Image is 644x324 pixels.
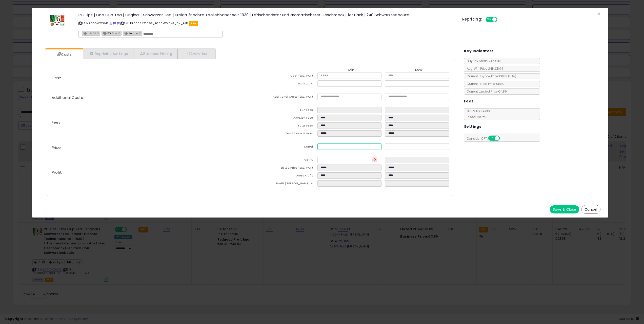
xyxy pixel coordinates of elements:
[464,136,507,141] span: Consider CPT:
[496,17,505,22] span: OFF
[123,31,138,35] span: Bundle
[189,21,198,26] span: FBA
[508,74,516,78] span: ( FBA )
[133,48,177,59] a: Business Pricing
[250,94,317,101] td: Additional Costs (Exc. VAT)
[250,73,317,80] td: Cost (Exc. VAT)
[499,74,516,78] span: €11.89
[464,109,490,119] span: 8.00 % for <= €10
[78,19,454,27] p: ASIN: B000MXX04S | SKU: PR0005473068_B000MXX04S_0N_FAD
[48,170,250,174] p: Profit
[464,48,494,54] h5: Key Indicators
[250,172,317,180] td: Gross Profit
[48,146,250,150] p: Price
[250,115,317,122] td: Amazon Fees
[109,21,112,25] a: BuyBox page
[250,130,317,138] td: Total Costs & Fees
[464,98,474,104] h5: Fees
[317,68,385,73] th: Min
[464,89,507,94] span: Current Landed Price: €11.89
[250,143,317,151] td: Listed
[97,30,100,35] a: ×
[464,123,481,130] h5: Settings
[45,49,83,60] a: Costs
[464,74,516,78] span: Current Buybox Price:
[250,165,317,172] td: Listed Price (Exc. VAT)
[597,10,600,17] span: ×
[462,17,482,21] h5: Repricing:
[550,205,579,213] button: Save & Close
[464,82,504,86] span: Current Listed Price: €11.89
[250,157,317,165] td: Vat %
[464,59,501,63] span: BuyBox Share 24h: 53%
[464,115,489,119] span: 15.00 % for > €10
[117,21,119,25] a: Your listing only
[250,107,317,115] td: FBA Fees
[50,13,65,28] img: 41wg+sAcXNL._SL60_.jpg
[581,205,600,214] button: Cancel
[113,21,116,25] a: All offer listings
[250,80,317,88] td: Mark up %
[48,120,250,124] p: Fees
[486,17,492,22] span: ON
[48,76,250,80] p: Cost
[464,66,503,71] span: Avg. Win Price 24h: €11.94
[83,48,133,59] a: Repricing Settings
[250,180,317,188] td: Profit [PERSON_NAME] %
[82,31,96,35] span: LIP-DE
[250,122,317,130] td: Total Fees
[139,30,142,35] a: ×
[499,136,507,140] span: OFF
[118,30,121,35] a: ×
[385,68,452,73] th: Max
[177,48,215,59] a: Analytics
[489,136,495,140] span: ON
[102,31,117,35] span: PG Tips
[78,13,454,17] h3: PG Tips | One Cup Tea | Original | Schwarzer Tee | Kreiert fr echte Teeliebhaber seit 1930 | Erfr...
[48,96,250,100] p: Additional Costs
